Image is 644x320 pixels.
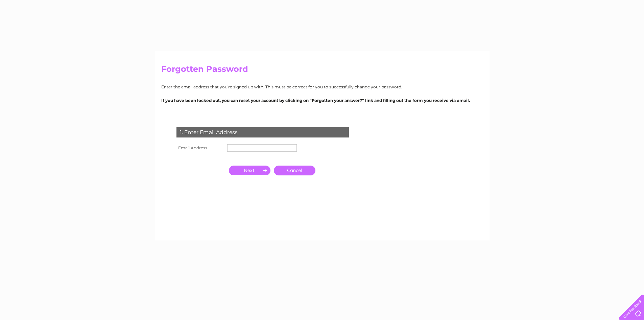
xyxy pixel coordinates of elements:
[274,166,315,175] a: Cancel
[175,143,225,153] th: Email Address
[176,127,349,137] div: 1. Enter Email Address
[161,64,483,77] h2: Forgotten Password
[161,97,483,104] p: If you have been locked out, you can reset your account by clicking on “Forgotten your answer?” l...
[161,84,483,90] p: Enter the email address that you're signed up with. This must be correct for you to successfully ...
